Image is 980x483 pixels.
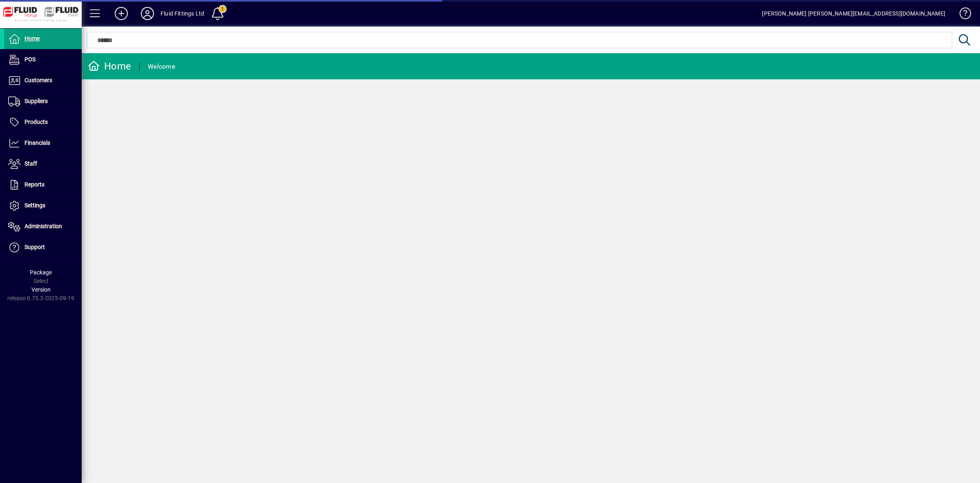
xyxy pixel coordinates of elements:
[4,195,82,216] a: Settings
[24,77,52,83] span: Customers
[24,98,48,104] span: Suppliers
[4,70,82,91] a: Customers
[24,202,45,209] span: Settings
[24,139,50,146] span: Financials
[4,112,82,133] a: Products
[953,2,970,28] a: Knowledge Base
[4,154,82,174] a: Staff
[4,91,82,112] a: Suppliers
[762,7,945,20] div: [PERSON_NAME] [PERSON_NAME][EMAIL_ADDRESS][DOMAIN_NAME]
[4,237,82,258] a: Support
[134,6,160,21] button: Profile
[24,244,45,250] span: Support
[148,60,175,73] div: Welcome
[24,119,48,125] span: Products
[160,7,204,20] div: Fluid Fittings Ltd
[24,56,36,63] span: POS
[24,160,37,167] span: Staff
[24,181,45,188] span: Reports
[24,223,62,229] span: Administration
[4,133,82,153] a: Financials
[4,216,82,237] a: Administration
[4,49,82,70] a: POS
[88,60,131,73] div: Home
[4,175,82,195] a: Reports
[30,269,52,276] span: Package
[24,35,40,42] span: Home
[108,6,134,21] button: Add
[31,286,51,293] span: Version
